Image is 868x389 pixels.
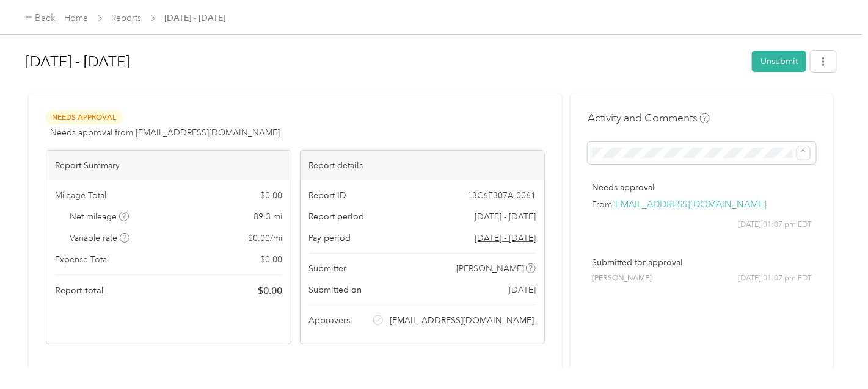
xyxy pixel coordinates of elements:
[738,219,812,230] span: [DATE] 01:07 pm EDT
[309,232,351,244] span: Pay period
[309,189,347,202] span: Report ID
[50,126,280,139] span: Needs approval from [EMAIL_ADDRESS][DOMAIN_NAME]
[588,110,710,126] h4: Activity and Comments
[26,47,743,76] h1: Sep 21 - 27, 2025
[258,284,282,298] span: $ 0.00
[55,253,109,266] span: Expense Total
[165,12,226,24] span: [DATE] - [DATE]
[260,189,282,202] span: $ 0.00
[70,232,130,244] span: Variable rate
[46,151,291,180] div: Report Summary
[752,51,806,72] button: Unsubmit
[309,314,351,327] span: Approvers
[612,199,767,210] a: [EMAIL_ADDRESS][DOMAIN_NAME]
[301,151,545,180] div: Report details
[475,210,536,223] span: [DATE] - [DATE]
[46,110,123,124] span: Needs Approval
[592,273,652,284] span: [PERSON_NAME]
[738,273,812,284] span: [DATE] 01:07 pm EDT
[309,262,347,275] span: Submitter
[112,13,142,23] a: Reports
[309,284,362,296] span: Submitted on
[800,321,868,389] iframe: Everlance-gr Chat Button Frame
[592,198,812,211] p: From
[456,262,524,275] span: [PERSON_NAME]
[309,210,365,223] span: Report period
[475,232,536,244] span: Go to pay period
[509,284,536,296] span: [DATE]
[248,232,282,244] span: $ 0.00 / mi
[260,253,282,266] span: $ 0.00
[55,284,104,297] span: Report total
[390,314,534,327] span: [EMAIL_ADDRESS][DOMAIN_NAME]
[592,181,812,194] p: Needs approval
[467,189,536,202] span: 13C6E307A-0061
[65,13,89,23] a: Home
[70,210,129,223] span: Net mileage
[253,210,282,223] span: 89.3 mi
[24,11,56,26] div: Back
[55,189,106,202] span: Mileage Total
[592,256,812,269] p: Submitted for approval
